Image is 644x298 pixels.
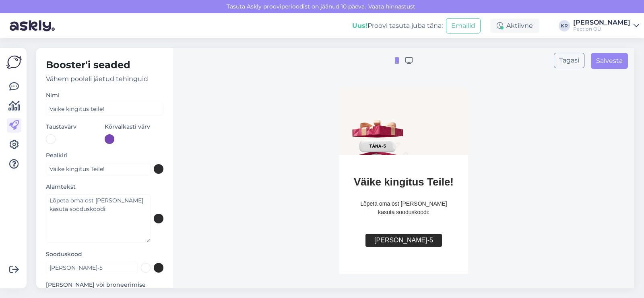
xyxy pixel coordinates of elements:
[105,123,153,131] label: Kõrvalkasti värv
[353,174,454,190] div: Väike kingitus Teile!
[352,22,367,29] b: Uus!
[365,234,442,247] div: [PERSON_NAME]-5
[46,183,79,191] label: Alamtekst
[6,54,22,70] img: Askly Logo
[46,163,151,175] input: Title
[573,19,630,26] div: [PERSON_NAME]
[46,74,163,84] div: Vähem pooleli jäetud tehinguid
[353,200,454,217] div: Lõpeta oma ost [PERSON_NAME] kasuta sooduskoodi:
[366,3,418,10] a: Vaata hinnastust
[559,20,570,31] div: KR
[446,18,481,33] button: Emailid
[46,59,163,71] h4: Booster'i seaded
[46,250,85,258] label: Sooduskood
[46,123,80,131] label: Taustavärv
[46,103,163,115] input: Booster'i nimi
[352,21,443,31] div: Proovi tasuta juba täna:
[554,53,584,69] a: Tagasi
[573,19,639,32] a: [PERSON_NAME]Paction OÜ
[554,53,584,68] button: Tagasi
[490,19,539,33] div: Aktiivne
[46,194,151,243] textarea: Lõpeta oma ost [PERSON_NAME] kasuta sooduskoodi:
[573,26,630,32] div: Paction OÜ
[591,53,628,69] button: Salvesta
[46,262,138,274] input: Discount code
[46,91,63,100] label: Nimi
[46,151,71,160] label: Pealkiri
